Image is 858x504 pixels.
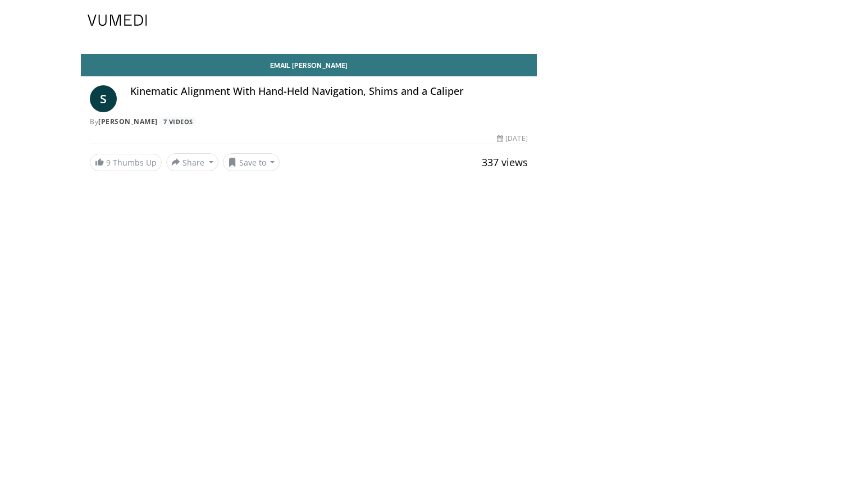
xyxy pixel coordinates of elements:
[98,117,158,126] a: [PERSON_NAME]
[90,154,162,171] a: 9 Thumbs Up
[88,15,147,26] img: VuMedi Logo
[106,157,111,168] span: 9
[497,134,527,144] div: [DATE]
[166,153,218,171] button: Share
[159,117,197,126] a: 7 Videos
[482,155,528,169] span: 337 views
[90,85,117,112] a: S
[130,85,528,98] h4: Kinematic Alignment With Hand-Held Navigation, Shims and a Caliper
[81,54,537,76] a: Email [PERSON_NAME]
[90,117,528,127] div: By
[223,153,280,171] button: Save to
